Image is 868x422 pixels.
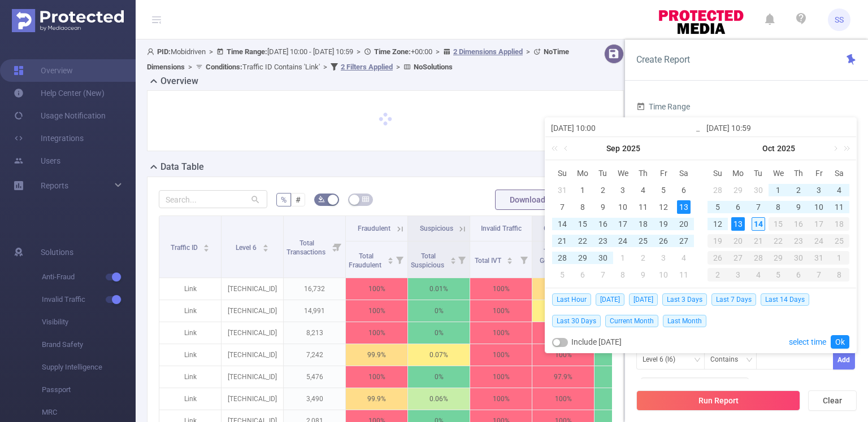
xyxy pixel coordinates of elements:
[551,121,695,135] input: Start date
[657,183,670,197] div: 5
[576,183,589,197] div: 1
[572,216,593,232] td: September 15, 2025
[677,183,691,197] div: 6
[643,350,683,369] div: Level 6 (l6)
[830,137,840,160] a: Next month (PageDown)
[674,182,694,199] td: September 6, 2025
[832,200,846,214] div: 11
[596,251,610,265] div: 30
[771,183,785,197] div: 1
[552,165,572,182] th: Sun
[287,239,327,256] span: Total Transactions
[420,225,453,232] span: Suspicious
[792,183,805,197] div: 2
[636,268,650,282] div: 9
[159,278,221,300] p: Link
[769,199,789,216] td: October 8, 2025
[653,249,674,266] td: October 3, 2025
[613,266,633,283] td: October 8, 2025
[708,182,728,199] td: September 28, 2025
[552,249,572,266] td: September 28, 2025
[831,335,849,349] a: Ok
[636,234,650,248] div: 25
[159,190,267,208] input: Search...
[495,190,576,210] button: Download PDF
[748,182,769,199] td: September 30, 2025
[633,168,653,178] span: Th
[833,350,855,370] button: Add
[771,200,785,214] div: 8
[636,390,800,411] button: Run Report
[657,217,670,231] div: 19
[593,249,613,266] td: September 30, 2025
[507,256,513,259] i: icon: caret-up
[203,243,210,246] i: icon: caret-up
[748,232,769,249] td: October 21, 2025
[728,168,748,178] span: Mo
[728,216,748,232] td: October 13, 2025
[203,243,210,249] div: Sort
[657,251,670,265] div: 3
[470,278,532,300] p: 100%
[593,199,613,216] td: September 9, 2025
[555,268,569,282] div: 5
[596,183,610,197] div: 2
[633,266,653,283] td: October 9, 2025
[769,234,789,248] div: 22
[769,165,789,182] th: Wed
[711,217,724,231] div: 12
[653,199,674,216] td: September 12, 2025
[657,268,670,282] div: 10
[329,216,345,278] i: Filter menu
[544,225,578,232] span: General IVT
[708,168,728,178] span: Su
[572,232,593,249] td: September 22, 2025
[748,234,769,248] div: 21
[633,199,653,216] td: September 11, 2025
[761,137,776,160] a: Oct
[653,216,674,232] td: September 19, 2025
[206,47,216,56] span: >
[788,266,809,283] td: November 6, 2025
[829,266,849,283] td: November 8, 2025
[12,9,124,32] img: Protected Media
[769,251,789,265] div: 29
[262,247,268,250] i: icon: caret-down
[809,249,829,266] td: October 31, 2025
[552,232,572,249] td: September 21, 2025
[362,196,369,203] i: icon: table
[475,257,503,265] span: Total IVT
[613,199,633,216] td: September 10, 2025
[593,168,613,178] span: Tu
[374,47,411,56] b: Time Zone:
[387,256,393,259] i: icon: caret-up
[453,47,523,56] u: 2 Dimensions Applied
[829,165,849,182] th: Sat
[809,168,829,178] span: Fr
[711,183,724,197] div: 28
[788,232,809,249] td: October 23, 2025
[835,8,844,31] span: SS
[593,232,613,249] td: September 23, 2025
[776,137,796,160] a: 2025
[748,268,769,282] div: 4
[616,268,630,282] div: 8
[708,216,728,232] td: October 12, 2025
[616,217,630,231] div: 17
[731,183,745,197] div: 29
[616,251,630,265] div: 1
[788,268,809,282] div: 6
[281,195,287,204] span: %
[432,47,443,56] span: >
[262,243,268,246] i: icon: caret-up
[393,63,403,71] span: >
[674,232,694,249] td: September 27, 2025
[657,234,670,248] div: 26
[203,247,210,250] i: icon: caret-down
[613,165,633,182] th: Wed
[674,266,694,283] td: October 11, 2025
[549,137,564,160] a: Last year (Control + left)
[809,217,829,231] div: 17
[708,266,728,283] td: November 2, 2025
[481,225,522,232] span: Invalid Traffic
